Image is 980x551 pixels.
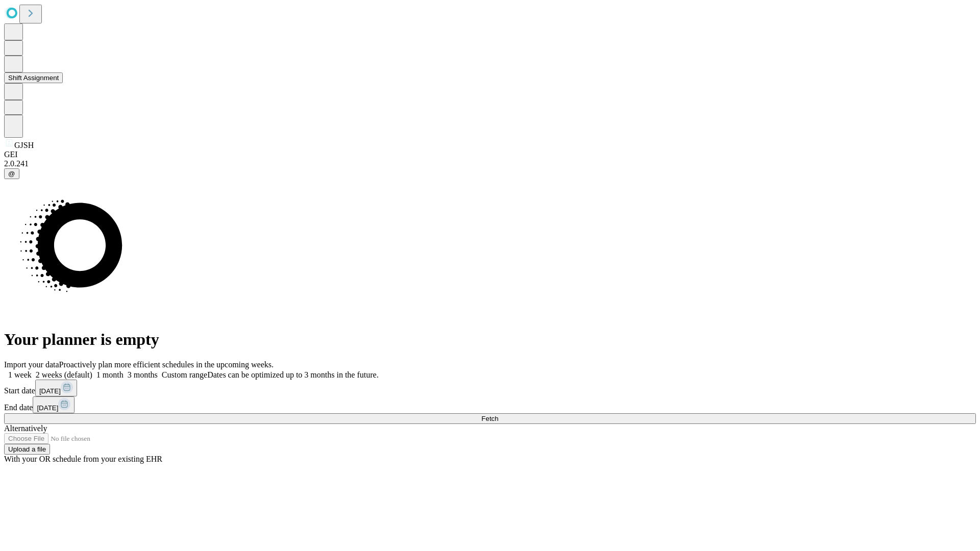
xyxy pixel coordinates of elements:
[4,396,976,413] div: End date
[8,170,15,178] span: @
[96,370,124,379] span: 1 month
[128,370,158,379] span: 3 months
[14,141,34,149] span: GJSH
[4,424,47,433] span: Alternatively
[4,72,63,83] button: Shift Assignment
[4,360,59,369] span: Import your data
[207,370,378,379] span: Dates can be optimized up to 3 months in the future.
[4,380,976,396] div: Start date
[35,380,77,396] button: [DATE]
[4,413,976,424] button: Fetch
[4,159,976,168] div: 2.0.241
[481,415,498,422] span: Fetch
[162,370,207,379] span: Custom range
[39,387,61,395] span: [DATE]
[4,455,162,463] span: With your OR schedule from your existing EHR
[4,150,976,159] div: GEI
[33,396,75,413] button: [DATE]
[37,404,58,412] span: [DATE]
[36,370,92,379] span: 2 weeks (default)
[4,168,19,179] button: @
[4,330,976,349] h1: Your planner is empty
[8,370,32,379] span: 1 week
[59,360,274,369] span: Proactively plan more efficient schedules in the upcoming weeks.
[4,444,50,455] button: Upload a file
